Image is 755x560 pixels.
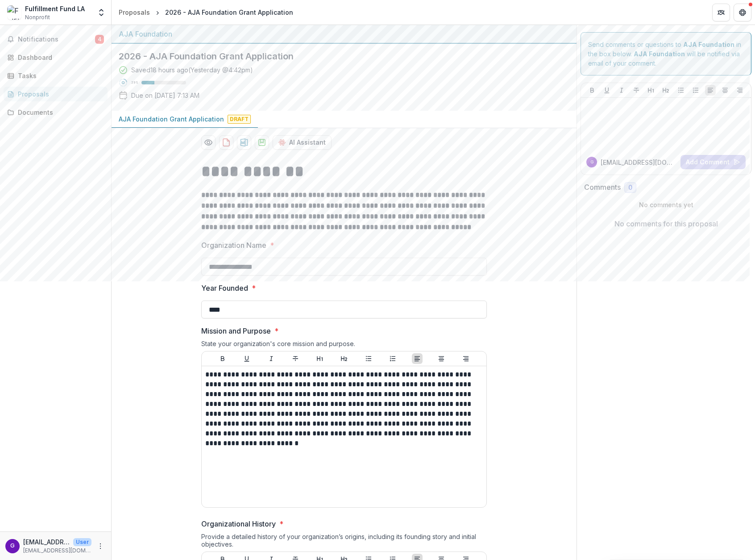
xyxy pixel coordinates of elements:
span: Notifications [18,36,95,43]
button: Align Right [734,85,745,96]
button: Add Comment [680,155,746,169]
button: Align Center [436,353,447,364]
div: Saved 18 hours ago ( Yesterday @ 4:42pm ) [131,65,253,75]
button: Align Left [412,353,423,364]
p: Due on [DATE] 7:13 AM [131,91,199,100]
p: Mission and Purpose [201,326,271,336]
button: Italicize [616,85,627,96]
button: Strike [290,353,301,364]
a: Proposals [4,87,108,101]
div: 2026 - AJA Foundation Grant Application [165,8,293,17]
p: [EMAIL_ADDRESS][DOMAIN_NAME] [23,537,70,547]
button: Preview 8f4ecbf4-4cfc-4539-8baf-b1aa0501a72b-0.pdf [201,135,216,150]
button: Notifications4 [4,32,108,46]
p: Year Founded [201,283,248,293]
div: Provide a detailed history of your organization’s origins, including its founding story and initi... [201,533,487,552]
a: Proposals [115,6,153,19]
button: AI Assistant [273,135,332,150]
button: Align Left [705,85,716,96]
div: Proposals [18,89,100,99]
button: Align Center [720,85,730,96]
div: Documents [18,108,100,117]
button: Partners [712,4,730,21]
div: State your organization's core mission and purpose. [201,340,487,351]
button: Strike [631,85,642,96]
h2: Comments [584,183,621,192]
img: Fulfillment Fund LA [7,5,21,20]
button: Align Right [460,353,471,364]
button: download-proposal [255,135,269,150]
div: AJA Foundation [119,29,569,39]
button: Bullet List [676,85,686,96]
button: Open entity switcher [95,4,108,21]
button: Italicize [266,353,277,364]
div: Tasks [18,71,100,80]
button: Bullet List [363,353,374,364]
button: Heading 1 [315,353,325,364]
span: 4 [95,35,104,44]
p: AJA Foundation Grant Application [119,114,224,124]
button: Heading 1 [646,85,656,96]
button: Underline [602,85,612,96]
div: grants@fulfillment.org [590,160,593,164]
button: Bold [217,353,228,364]
a: Tasks [4,68,108,83]
button: Ordered List [387,353,398,364]
h2: 2026 - AJA Foundation Grant Application [119,51,555,62]
p: User [73,538,91,546]
div: Send comments or questions to in the box below. will be notified via email of your comment. [581,32,751,75]
span: 0 [628,184,632,192]
p: Organization Name [201,240,266,251]
div: Proposals [119,8,150,17]
button: Underline [241,353,252,364]
div: grants@fulfillment.org [10,543,15,549]
button: Heading 2 [339,353,349,364]
nav: breadcrumb [115,6,297,19]
button: download-proposal [237,135,251,150]
button: Ordered List [690,85,701,96]
strong: AJA Foundation [634,50,685,58]
div: Dashboard [18,53,100,62]
p: No comments yet [584,200,748,209]
p: No comments for this proposal [614,218,718,229]
button: download-proposal [219,135,233,150]
button: Bold [587,85,597,96]
p: [EMAIL_ADDRESS][DOMAIN_NAME] [601,158,677,167]
a: Documents [4,105,108,120]
span: Draft [228,115,251,124]
p: 29 % [131,79,138,86]
p: Organizational History [201,518,276,529]
strong: AJA Foundation [683,41,734,48]
div: Fulfillment Fund LA [25,4,85,13]
button: Get Help [734,4,751,21]
button: Heading 2 [660,85,671,96]
button: More [95,541,106,552]
span: Nonprofit [25,13,50,21]
p: [EMAIL_ADDRESS][DOMAIN_NAME] [23,547,91,555]
a: Dashboard [4,50,108,65]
